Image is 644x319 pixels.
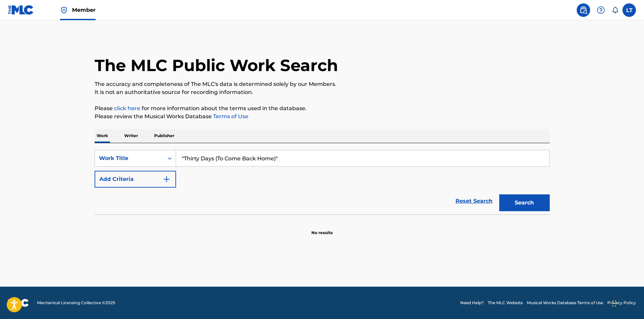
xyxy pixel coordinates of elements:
a: Privacy Policy [607,300,636,306]
iframe: Chat Widget [610,287,644,319]
div: User Menu [622,3,636,17]
div: Notifications [612,7,618,13]
div: Work Title [99,154,160,162]
div: Drag [612,293,616,314]
p: Work [95,129,110,143]
a: Musical Works Database Terms of Use [527,300,603,306]
a: The MLC Website [488,300,523,306]
img: search [579,6,587,14]
img: 9d2ae6d4665cec9f34b9.svg [163,175,171,183]
img: logo [8,299,29,307]
a: Reset Search [452,194,496,209]
button: Search [499,194,550,211]
h1: The MLC Public Work Search [95,55,338,75]
img: help [597,6,605,14]
p: Publisher [152,129,176,143]
p: Writer [122,129,140,143]
a: Terms of Use [212,113,248,120]
img: Top Rightsholder [60,6,68,14]
p: Please review the Musical Works Database [95,113,550,121]
p: Please for more information about the terms used in the database. [95,104,550,113]
a: Need Help? [460,300,484,306]
span: Mechanical Licensing Collective © 2025 [37,300,115,306]
img: MLC Logo [8,5,34,15]
span: Member [72,6,96,14]
div: Help [594,3,608,17]
p: No results [311,222,333,236]
a: click here [114,105,140,111]
button: Add Criteria [95,171,176,188]
p: It is not an authoritative source for recording information. [95,88,550,96]
p: The accuracy and completeness of The MLC's data is determined solely by our Members. [95,80,550,88]
form: Search Form [95,150,550,215]
a: Public Search [577,3,590,17]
